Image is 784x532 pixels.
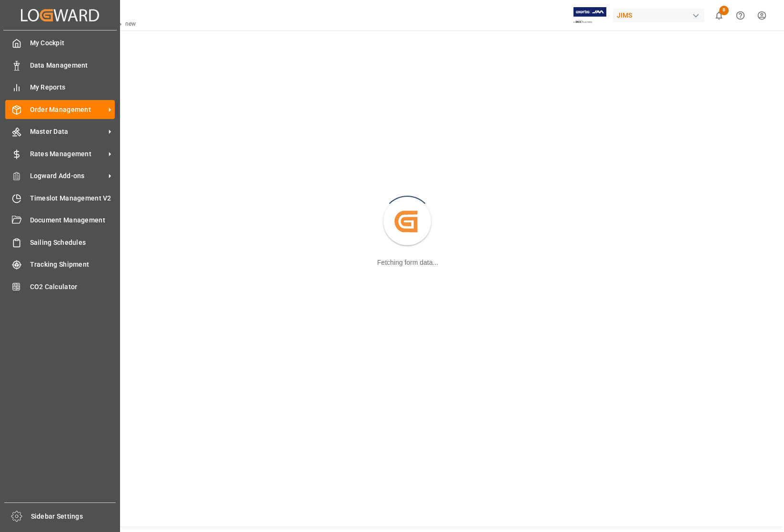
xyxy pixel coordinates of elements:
div: Fetching form data... [377,258,438,268]
a: Timeslot Management V2 [5,189,115,207]
a: CO2 Calculator [5,277,115,296]
a: My Reports [5,78,115,97]
span: My Reports [30,82,115,92]
span: Tracking Shipment [30,260,115,270]
div: JIMS [613,9,704,22]
button: JIMS [613,6,708,24]
a: My Cockpit [5,34,115,52]
a: Data Management [5,56,115,74]
span: CO2 Calculator [30,282,115,292]
span: Document Management [30,215,115,225]
button: Help Center [730,5,751,26]
span: 8 [719,6,729,15]
span: Sailing Schedules [30,238,115,248]
span: Logward Add-ons [30,171,105,181]
span: Timeslot Management V2 [30,193,115,203]
a: Document Management [5,211,115,230]
span: My Cockpit [30,38,115,48]
span: Sidebar Settings [31,512,116,522]
span: Order Management [30,105,105,115]
span: Data Management [30,60,115,70]
button: show 8 new notifications [708,5,730,26]
span: Rates Management [30,149,105,159]
a: Sailing Schedules [5,233,115,251]
a: Tracking Shipment [5,255,115,274]
span: Master Data [30,127,105,137]
img: Exertis%20JAM%20-%20Email%20Logo.jpg_1722504956.jpg [573,7,606,24]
